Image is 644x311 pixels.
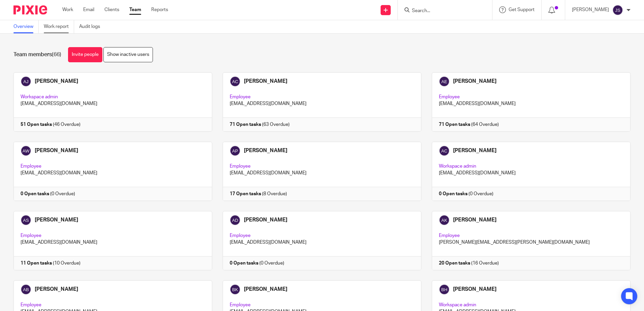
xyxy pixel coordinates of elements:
[62,6,73,13] a: Work
[151,6,168,13] a: Reports
[104,6,119,13] a: Clients
[83,6,94,13] a: Email
[52,52,61,57] span: (66)
[103,47,153,62] a: Show inactive users
[44,20,74,33] a: Work report
[79,20,105,33] a: Audit logs
[13,5,47,14] img: Pixie
[612,5,623,15] img: svg%3E
[129,6,141,13] a: Team
[411,8,472,14] input: Search
[68,47,102,62] a: Invite people
[509,7,535,12] span: Get Support
[13,51,61,58] h1: Team members
[13,20,39,33] a: Overview
[572,6,609,13] p: [PERSON_NAME]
